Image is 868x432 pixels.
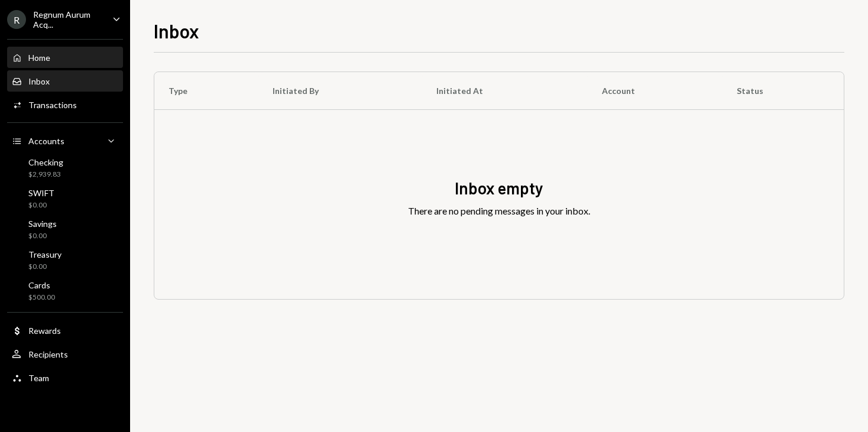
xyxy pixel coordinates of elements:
[28,200,54,210] div: $0.00
[28,100,77,110] div: Transactions
[28,219,57,229] div: Savings
[28,136,64,146] div: Accounts
[28,349,68,359] div: Recipients
[28,231,57,241] div: $0.00
[28,326,61,336] div: Rewards
[7,70,123,92] a: Inbox
[154,19,199,43] h1: Inbox
[33,9,103,30] div: Regnum Aurum Acq...
[422,72,587,110] th: Initiated At
[408,204,590,218] div: There are no pending messages in your inbox.
[28,170,63,180] div: $2,939.83
[28,262,61,272] div: $0.00
[28,293,55,303] div: $500.00
[258,72,422,110] th: Initiated By
[588,72,723,110] th: Account
[28,249,61,259] div: Treasury
[7,10,26,29] div: R
[7,154,123,182] a: Checking$2,939.83
[28,280,55,290] div: Cards
[7,184,123,213] a: SWIFT$0.00
[28,76,50,86] div: Inbox
[7,320,123,341] a: Rewards
[7,343,123,365] a: Recipients
[7,47,123,68] a: Home
[28,53,50,63] div: Home
[7,130,123,151] a: Accounts
[28,373,49,383] div: Team
[7,246,123,274] a: Treasury$0.00
[28,188,54,198] div: SWIFT
[28,157,63,167] div: Checking
[154,72,258,110] th: Type
[455,177,543,200] div: Inbox empty
[7,94,123,115] a: Transactions
[7,367,123,388] a: Team
[723,72,844,110] th: Status
[7,277,123,305] a: Cards$500.00
[7,215,123,243] a: Savings$0.00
